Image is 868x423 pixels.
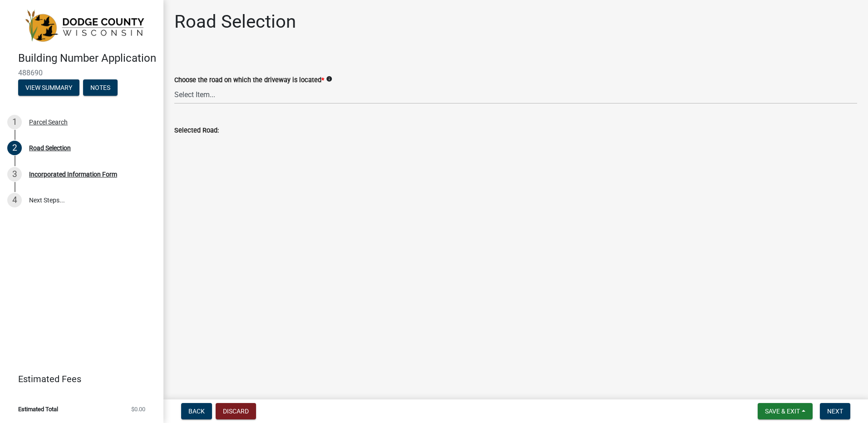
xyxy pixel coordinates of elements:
label: Selected Road: [174,128,219,134]
i: info [326,76,332,82]
div: 3 [7,167,22,182]
span: 488690 [18,69,145,77]
div: 1 [7,115,22,129]
button: Notes [83,79,118,96]
button: Next [820,403,850,419]
div: Parcel Search [29,119,68,125]
a: Estimated Fees [7,370,149,388]
button: Save & Exit [758,403,813,419]
img: Dodge County, Wisconsin [18,10,149,42]
div: 2 [7,141,22,155]
span: Next [827,408,843,415]
div: 4 [7,193,22,207]
span: $0.00 [131,406,145,412]
span: Save & Exit [765,408,800,415]
button: Back [181,403,212,419]
label: Choose the road on which the driveway is located [174,77,324,84]
span: Back [188,408,205,415]
div: Incorporated Information Form [29,171,117,177]
button: Discard [216,403,256,419]
h1: Road Selection [174,11,296,33]
wm-modal-confirm: Summary [18,84,79,92]
wm-modal-confirm: Notes [83,84,118,92]
div: Road Selection [29,145,71,151]
span: Estimated Total [18,406,58,412]
button: View Summary [18,79,79,96]
h4: Building Number Application [18,52,156,65]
